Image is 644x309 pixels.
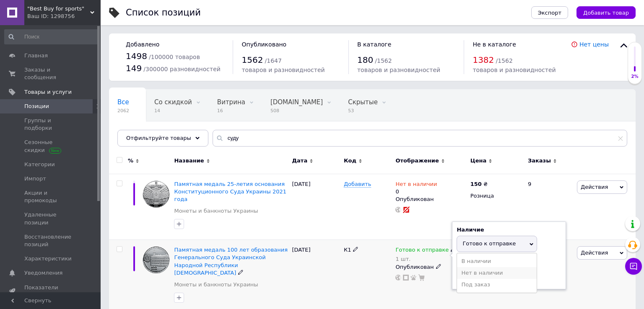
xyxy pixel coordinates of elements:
span: Уведомления [24,269,62,277]
span: Цена [470,157,487,165]
span: Позиции [24,103,49,110]
span: 16 [217,108,245,114]
span: Добавить [344,181,371,188]
span: Сезонные скидки [24,139,78,154]
span: Восстановление позиций [24,233,78,248]
span: 508 [270,108,323,114]
div: 0 [395,180,437,196]
span: Заказы [528,157,551,165]
span: В каталоге [357,41,391,48]
img: Памятная медаль 100 лет образования Генерального Суда Украинской Народной Республики 2017 года [143,246,170,273]
span: Удаленные позиции [24,211,78,226]
span: Добавить товар [583,10,629,16]
button: Добавить товар [576,6,636,19]
span: 2062 [117,108,129,114]
span: / 1647 [265,57,282,64]
span: Главная [24,52,48,59]
div: [DATE] [290,174,342,240]
li: Под заказ [457,279,537,291]
span: 1498 [126,51,147,61]
span: 14 [154,108,192,114]
div: 9 [523,174,575,240]
input: Поиск по названию позиции, артикулу и поисковым запросам [213,130,627,147]
button: Чат с покупателем [625,258,642,275]
b: 150 [470,181,482,187]
span: Товары и услуги [24,88,72,96]
div: Опубликован [395,196,466,203]
span: Готово к отправке [395,247,449,255]
a: Памятная медаль 25-летия основания Конституционного Суда Украины 2021 года [174,181,286,202]
span: Опубликованные [117,130,174,138]
span: / 1562 [496,57,512,64]
div: Опубликован [395,263,466,271]
span: товаров и разновидностей [357,67,440,73]
span: Отфильтруйте товары [126,135,191,141]
div: Ваш ID: 1298756 [27,13,101,20]
span: товаров и разновидностей [241,67,325,73]
span: / 1562 [375,57,392,64]
span: Код [344,157,356,165]
span: Заказы и сообщения [24,66,78,81]
span: Опубликовано [241,41,286,48]
span: 1562 [241,55,263,65]
span: Готово к отправке [462,240,516,247]
a: Монеты и банкноты Украины [174,281,258,288]
span: товаров и разновидностей [473,67,556,73]
span: Акции и промокоды [24,189,78,204]
div: Розница [470,192,521,200]
input: Поиск [4,29,99,44]
a: Памятная медаль 100 лет образования Генерального Суда Украинской Народной Республики [DEMOGRAPHIC... [174,247,288,276]
span: 1382 [473,55,494,65]
div: Наличие [457,226,561,234]
div: 2% [628,74,641,80]
span: Добавлено [126,41,159,48]
span: Импорт [24,175,46,183]
span: 180 [357,55,373,65]
span: Витрина [217,98,245,106]
span: Дата [292,157,308,165]
span: Показатели работы компании [24,284,78,299]
span: Все [117,98,129,106]
a: Монеты и банкноты Украины [174,207,258,215]
button: Экспорт [531,6,568,19]
li: В наличии [457,255,537,267]
span: Не в каталоге [473,41,516,48]
span: 53 [348,108,378,114]
span: / 100000 товаров [149,54,200,60]
a: Нет цены [579,41,609,48]
img: Памятная медаль 25-летия основания Конституционного Суда Украины 2021 года [143,180,170,208]
span: Отображение [395,157,439,165]
span: 149 [126,63,142,73]
span: Действия [581,250,608,256]
div: Список позиций [126,8,201,17]
span: "Best Buy for sports" [27,5,90,13]
div: 1 шт. [395,256,456,262]
span: [DOMAIN_NAME] [270,98,323,106]
span: Нет в наличии [395,181,437,190]
span: / 300000 разновидностей [143,66,221,72]
li: Нет в наличии [457,267,537,279]
span: Действия [581,184,608,190]
div: ₴ [470,180,488,188]
span: % [128,157,133,165]
span: Со скидкой [154,98,192,106]
span: Скрытые [348,98,378,106]
span: Группы и подборки [24,117,78,132]
span: Категории [24,161,55,168]
span: К1 [344,247,351,253]
span: Название [174,157,204,165]
span: Экспорт [538,10,561,16]
span: Характеристики [24,255,72,263]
